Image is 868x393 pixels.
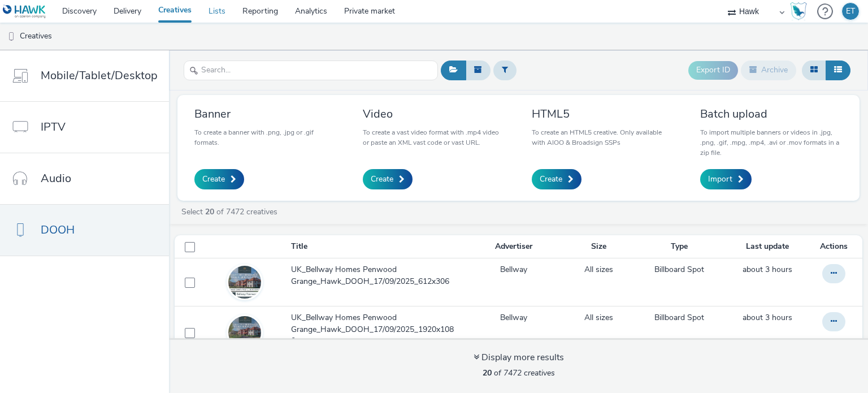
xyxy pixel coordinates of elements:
[41,170,71,187] span: Audio
[741,61,796,80] button: Archive
[41,119,66,135] span: IPTV
[291,264,463,293] a: UK_Bellway Homes Penwood Grange_Hawk_DOOH_17/09/2025_612x306
[532,169,581,189] a: Create
[700,106,843,122] h3: Batch upload
[654,312,704,323] a: Billboard Spot
[634,235,724,258] th: Type
[532,127,674,148] p: To create an HTML5 creative. Only available with AIOO & Broadsign SSPs
[474,351,564,364] div: Display more results
[810,235,862,258] th: Actions
[41,222,75,238] span: DOOH
[700,169,752,189] a: Import
[363,127,505,148] p: To create a vast video format with .mp4 video or paste an XML vast code or vast URL.
[500,264,527,275] a: Bellway
[363,169,413,189] a: Create
[743,312,792,323] span: about 3 hours
[846,3,855,20] div: ET
[371,174,393,185] span: Create
[708,174,732,185] span: Import
[826,61,850,80] button: Table
[500,312,527,323] a: Bellway
[483,368,492,378] strong: 20
[184,61,438,80] input: Search...
[483,368,555,378] span: of 7472 creatives
[563,235,635,258] th: Size
[743,264,792,275] span: about 3 hours
[194,127,337,148] p: To create a banner with .png, .jpg or .gif formats.
[743,264,792,275] a: 17 September 2025, 13:07
[3,5,46,19] img: undefined Logo
[194,106,337,122] h3: Banner
[290,235,465,258] th: Title
[584,264,613,275] a: All sizes
[464,235,563,258] th: Advertiser
[291,312,463,352] a: UK_Bellway Homes Penwood Grange_Hawk_DOOH_17/09/2025_1920x1080
[291,312,459,347] span: UK_Bellway Homes Penwood Grange_Hawk_DOOH_17/09/2025_1920x1080
[584,312,613,323] a: All sizes
[194,169,244,189] a: Create
[724,235,810,258] th: Last update
[654,264,704,275] a: Billboard Spot
[363,106,505,122] h3: Video
[205,206,214,217] strong: 20
[532,106,674,122] h3: HTML5
[41,67,158,84] span: Mobile/Tablet/Desktop
[202,174,225,185] span: Create
[688,61,738,79] button: Export ID
[743,312,792,323] a: 17 September 2025, 13:06
[540,174,562,185] span: Create
[180,206,282,217] a: Select of 7472 creatives
[802,61,826,80] button: Grid
[790,2,807,20] img: Hawk Academy
[228,316,261,349] img: fe9d2ef8-3a5a-4077-a14b-ed6a2722beb5.jpg
[6,31,17,42] img: dooh
[228,266,261,299] img: 77c8b5a0-6ead-441c-af0b-b19ea0243131.jpg
[291,264,459,287] span: UK_Bellway Homes Penwood Grange_Hawk_DOOH_17/09/2025_612x306
[790,2,811,20] a: Hawk Academy
[700,127,843,158] p: To import multiple banners or videos in .jpg, .png, .gif, .mpg, .mp4, .avi or .mov formats in a z...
